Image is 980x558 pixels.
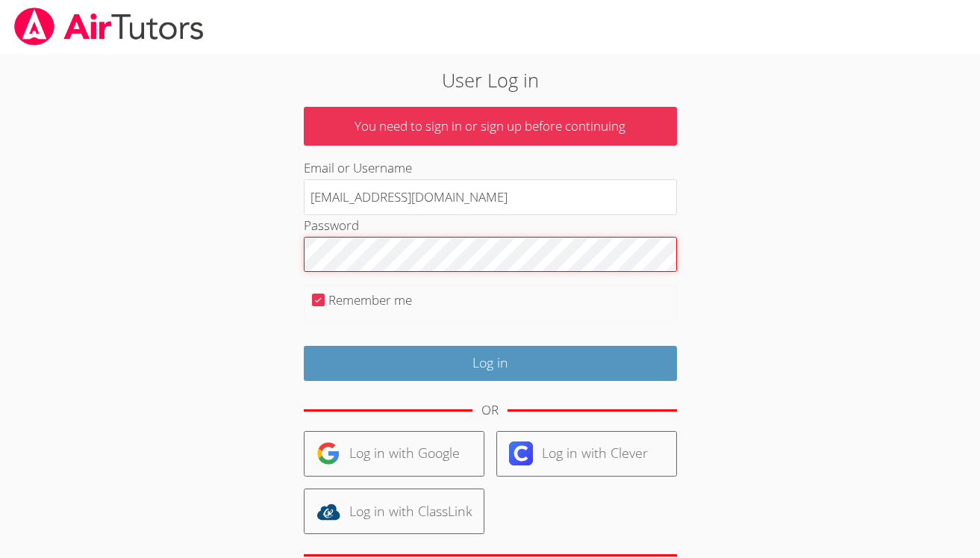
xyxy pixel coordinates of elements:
[496,431,677,477] a: Log in with Clever
[304,107,677,146] p: You need to sign in or sign up before continuing
[316,441,340,465] img: google-logo-50288ca7cdecda66e5e0955fdab243c47b7ad437acaf1139b6f446037453330a.svg
[304,217,359,234] label: Password
[328,291,412,309] label: Remember me
[13,7,205,46] img: airtutors_banner-c4298cdbf04f3fff15de1276eac7730deb9818008684d7c2e4769d2f7ddbe033.png
[316,500,340,524] img: classlink-logo-d6bb404cc1216ec64c9a2012d9dc4662098be43eaf13dc465df04b49fa7ab582.svg
[225,66,755,94] h2: User Log in
[304,431,484,477] a: Log in with Google
[304,159,412,176] label: Email or Username
[481,400,499,421] div: OR
[509,441,533,465] img: clever-logo-6eab21bc6e7a338710f1a6ff85c0baf02591cd810cc4098c63d3a4b26e2feb20.svg
[304,489,484,534] a: Log in with ClassLink
[304,346,677,381] input: Log in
